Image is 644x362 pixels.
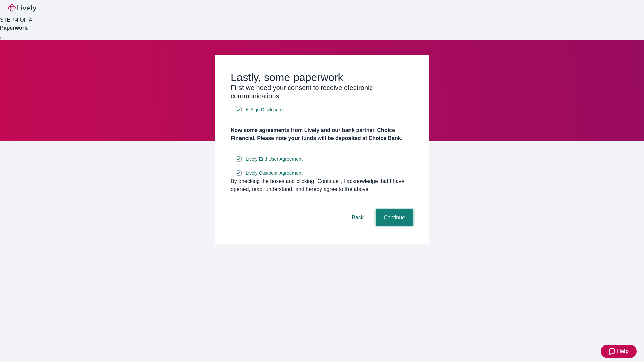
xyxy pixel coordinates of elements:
h2: Lastly, some paperwork [231,71,413,84]
span: Lively End User Agreement [246,156,303,163]
a: e-sign disclosure document [244,106,284,114]
a: e-sign disclosure document [244,155,304,163]
h4: Now some agreements from Lively and our bank partner, Choice Financial. Please note your funds wi... [231,126,413,142]
img: Lively [8,4,36,12]
span: E-Sign Disclosure [246,106,283,113]
a: e-sign disclosure document [244,169,304,177]
button: Zendesk support iconHelp [601,345,637,358]
h3: First we need your consent to receive electronic communications. [231,84,413,100]
button: Continue [376,209,413,226]
svg: Zendesk support icon [609,347,617,355]
span: Help [617,347,629,355]
div: By checking the boxes and clicking “Continue", I acknowledge that I have opened, read, understand... [231,177,413,193]
button: Back [343,209,372,226]
span: Lively Custodial Agreement [246,170,303,177]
